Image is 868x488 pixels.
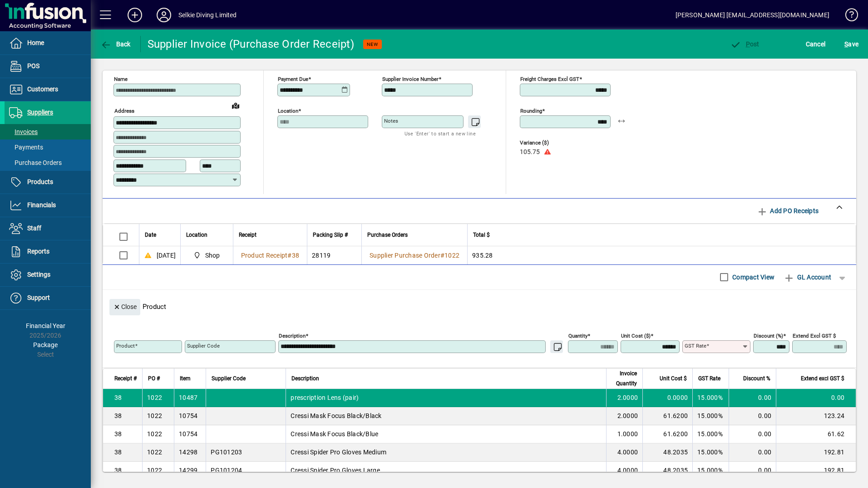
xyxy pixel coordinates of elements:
[27,178,53,185] span: Products
[692,407,729,425] td: 15.000%
[404,128,476,139] mat-hint: Use 'Enter' to start a new line
[145,230,175,240] div: Date
[642,462,692,480] td: 48.2035
[27,294,50,301] span: Support
[728,36,762,52] button: Post
[801,373,844,383] span: Extend excl GST $
[287,252,291,259] span: #
[27,109,53,116] span: Suppliers
[754,332,783,339] mat-label: Discount (%)
[5,124,91,139] a: Invoices
[239,230,302,240] div: Receipt
[91,36,141,52] app-page-header-button: Back
[206,443,286,462] td: PG101203
[5,32,91,55] a: Home
[178,8,237,22] div: Selkie Diving Limited
[113,299,137,314] span: Close
[776,462,856,480] td: 192.81
[520,76,579,82] mat-label: Freight charges excl GST
[5,287,91,309] a: Support
[109,299,140,315] button: Close
[370,252,440,259] span: Supplier Purchase Order
[776,425,856,443] td: 61.62
[286,443,606,462] td: Cressi Spider Pro Gloves Medium
[685,343,706,349] mat-label: GST rate
[384,118,398,124] mat-label: Notes
[444,252,459,259] span: 1022
[520,108,542,114] mat-label: Rounding
[186,230,207,240] span: Location
[142,443,174,462] td: 1022
[776,407,856,425] td: 123.24
[642,443,692,462] td: 48.2035
[467,246,856,264] td: 935.28
[743,373,770,383] span: Discount %
[5,55,91,78] a: POS
[286,425,606,443] td: Cressi Mask Focus Black/Blue
[642,407,692,425] td: 61.6200
[239,230,256,240] span: Receipt
[793,332,836,339] mat-label: Extend excl GST $
[729,425,776,443] td: 0.00
[844,37,858,51] span: ave
[9,128,38,135] span: Invoices
[187,343,220,349] mat-label: Supplier Code
[729,443,776,462] td: 0.00
[642,389,692,407] td: 0.0000
[621,332,651,339] mat-label: Unit Cost ($)
[784,270,831,284] span: GL Account
[606,407,642,425] td: 2.0000
[730,40,759,48] span: ost
[190,250,224,261] span: Shop
[179,411,197,420] div: 10754
[120,7,149,23] button: Add
[746,40,750,48] span: P
[107,302,143,310] app-page-header-button: Close
[212,373,246,383] span: Supplier Code
[606,462,642,480] td: 4.0000
[660,373,687,383] span: Unit Cost $
[612,368,637,388] span: Invoice Quantity
[520,140,574,146] span: Variance ($)
[179,448,197,457] div: 14298
[729,462,776,480] td: 0.00
[33,341,58,349] span: Package
[241,252,288,259] span: Product Receipt
[180,373,191,383] span: Item
[838,2,857,31] a: Knowledge Base
[149,7,178,23] button: Profile
[779,269,836,285] button: GL Account
[757,204,819,218] span: Add PO Receipts
[179,466,197,475] div: 14299
[473,230,844,240] div: Total $
[367,41,378,47] span: NEW
[568,332,587,339] mat-label: Quantity
[103,290,856,318] div: Product
[692,425,729,443] td: 15.000%
[27,39,44,46] span: Home
[692,389,729,407] td: 15.000%
[9,144,43,151] span: Payments
[142,389,174,407] td: 1022
[157,251,176,260] span: [DATE]
[606,443,642,462] td: 4.0000
[5,171,91,194] a: Products
[440,252,444,259] span: #
[692,443,729,462] td: 15.000%
[5,155,91,170] a: Purchase Orders
[103,425,142,443] td: 38
[142,407,174,425] td: 1022
[844,40,848,48] span: S
[606,389,642,407] td: 2.0000
[205,251,220,260] span: Shop
[729,389,776,407] td: 0.00
[292,252,300,259] span: 38
[286,407,606,425] td: Cressi Mask Focus Black/Black
[473,230,490,240] span: Total $
[100,40,131,48] span: Back
[26,322,65,329] span: Financial Year
[103,443,142,462] td: 38
[27,224,41,232] span: Staff
[5,194,91,217] a: Financials
[729,407,776,425] td: 0.00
